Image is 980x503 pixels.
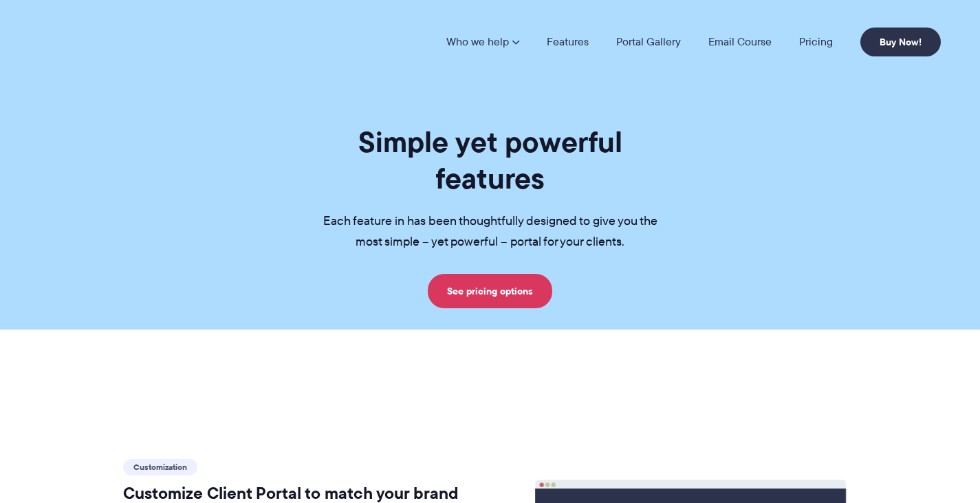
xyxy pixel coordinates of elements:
[616,36,681,47] a: Portal Gallery
[301,124,679,197] h1: Simple yet powerful features
[446,36,519,47] a: Who we help
[301,211,679,253] p: Each feature in has been thoughtfully designed to give you the most simple – yet powerful – porta...
[547,36,589,47] a: Features
[123,459,197,475] span: Customization
[799,36,833,47] a: Pricing
[428,274,552,308] a: See pricing options
[860,28,941,56] a: Buy Now!
[708,36,772,47] a: Email Course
